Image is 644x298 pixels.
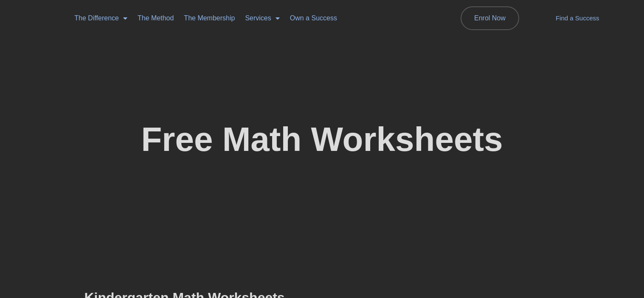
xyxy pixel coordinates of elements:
[543,6,612,30] a: Find a Success
[80,123,564,156] h2: Free Math Worksheets
[285,8,342,28] a: Own a Success
[474,15,506,22] span: Enrol Now
[461,6,519,30] a: Enrol Now
[132,8,179,28] a: The Method
[179,8,240,28] a: The Membership
[556,15,599,21] span: Find a Success
[69,8,427,28] nav: Menu
[69,8,132,28] a: The Difference
[240,8,284,28] a: Services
